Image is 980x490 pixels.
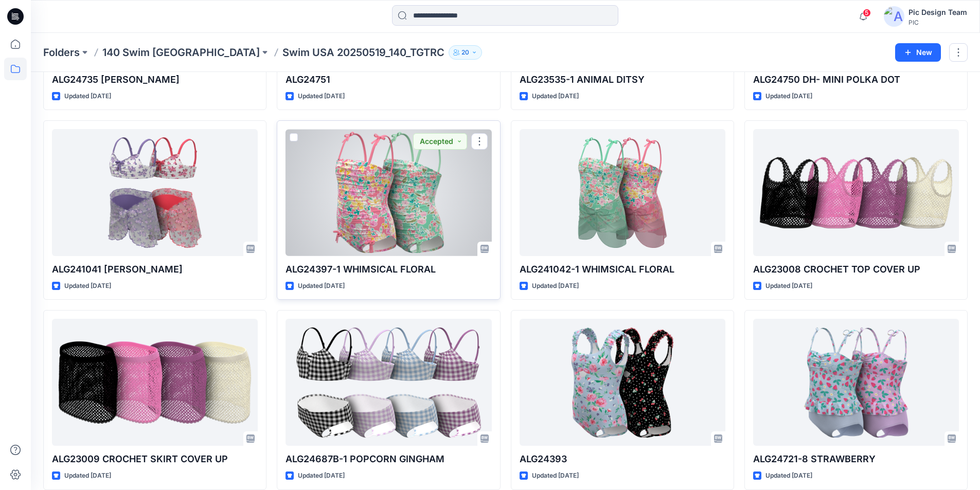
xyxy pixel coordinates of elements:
[532,470,579,481] p: Updated [DATE]
[298,91,345,102] p: Updated [DATE]
[753,262,959,277] p: ALG23008 CROCHET TOP COVER UP
[298,470,345,481] p: Updated [DATE]
[286,319,491,446] a: ALG24687B-1 POPCORN GINGHAM
[286,129,491,256] a: ALG24397-1 WHIMSICAL FLORAL
[765,91,812,102] p: Updated [DATE]
[298,281,345,292] p: Updated [DATE]
[895,43,941,62] button: New
[520,262,725,277] p: ALG241042-1 WHIMSICAL FLORAL
[520,452,725,466] p: ALG24393
[532,91,579,102] p: Updated [DATE]
[753,129,959,256] a: ALG23008 CROCHET TOP COVER UP
[908,19,967,26] div: PIC
[884,6,904,27] img: avatar
[64,91,111,102] p: Updated [DATE]
[102,45,260,60] a: 140 Swim [GEOGRAPHIC_DATA]
[52,129,258,256] a: ALG241041 ROSE BOUQUET
[908,6,967,19] div: Pic Design Team
[286,452,491,466] p: ALG24687B-1 POPCORN GINGHAM
[52,72,258,87] p: ALG24735 [PERSON_NAME]
[52,262,258,277] p: ALG241041 [PERSON_NAME]
[532,281,579,292] p: Updated [DATE]
[64,281,111,292] p: Updated [DATE]
[286,262,491,277] p: ALG24397-1 WHIMSICAL FLORAL
[461,47,469,58] p: 20
[286,72,491,87] p: ALG24751
[765,281,812,292] p: Updated [DATE]
[64,470,111,481] p: Updated [DATE]
[52,452,258,466] p: ALG23009 CROCHET SKIRT COVER UP
[43,45,80,60] a: Folders
[520,129,725,256] a: ALG241042-1 WHIMSICAL FLORAL
[753,319,959,446] a: ALG24721-8 STRAWBERRY
[520,72,725,87] p: ALG23535-1 ANIMAL DITSY
[52,319,258,446] a: ALG23009 CROCHET SKIRT COVER UP
[753,72,959,87] p: ALG24750 DH- MINI POLKA DOT
[520,319,725,446] a: ALG24393
[863,9,871,17] span: 5
[449,45,482,60] button: 20
[282,45,444,60] p: Swim USA 20250519_140_TGTRC
[765,470,812,481] p: Updated [DATE]
[753,452,959,466] p: ALG24721-8 STRAWBERRY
